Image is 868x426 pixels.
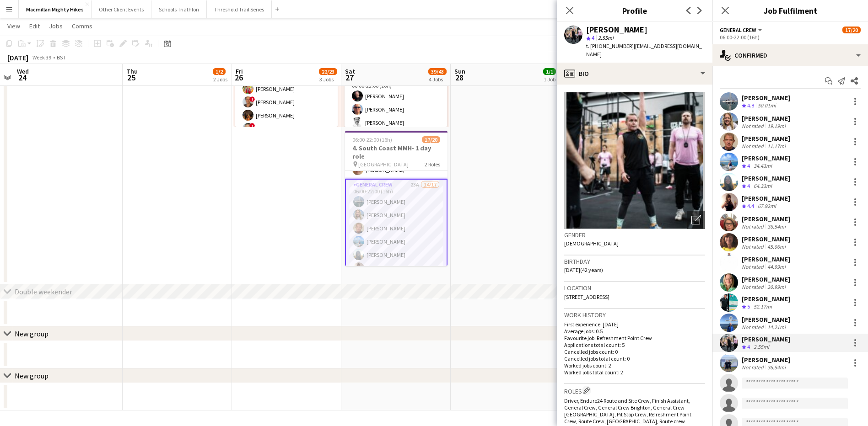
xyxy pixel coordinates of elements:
[756,102,778,110] div: 50.01mi
[742,243,766,250] div: Not rated
[564,341,705,348] p: Applications total count: 5
[742,335,790,343] div: [PERSON_NAME]
[564,348,705,355] p: Cancelled jobs count: 0
[756,202,778,210] div: 67.92mi
[766,143,787,149] div: 11.17mi
[742,143,766,149] div: Not rated
[29,22,40,30] span: Edit
[49,22,63,30] span: Jobs
[213,68,226,75] span: 1/2
[766,283,787,290] div: 20.99mi
[234,72,243,83] span: 26
[766,122,787,129] div: 19.19mi
[596,34,615,41] span: 2.55mi
[7,53,28,62] div: [DATE]
[742,275,790,283] div: [PERSON_NAME]
[564,355,705,362] p: Cancelled jobs total count: 0
[26,20,43,32] a: Edit
[557,5,712,16] h3: Profile
[564,362,705,369] p: Worked jobs count: 2
[747,343,750,350] span: 4
[742,122,766,129] div: Not rated
[586,43,702,58] span: | [EMAIL_ADDRESS][DOMAIN_NAME]
[422,136,440,143] span: 17/20
[564,240,619,247] span: [DEMOGRAPHIC_DATA]
[345,179,447,424] app-card-role: General Crew23A14/1706:00-22:00 (16h)[PERSON_NAME][PERSON_NAME][PERSON_NAME][PERSON_NAME][PERSON_...
[564,284,705,292] h3: Location
[712,44,868,66] div: Confirmed
[564,231,705,239] h3: Gender
[586,43,634,49] span: t. [PHONE_NUMBER]
[766,223,787,230] div: 36.54mi
[428,68,447,75] span: 39/43
[766,364,787,371] div: 36.54mi
[72,22,92,30] span: Comms
[564,266,603,273] span: [DATE] (42 years)
[454,67,465,75] span: Sun
[742,154,790,162] div: [PERSON_NAME]
[249,123,255,128] span: !
[352,136,392,143] span: 06:00-22:00 (16h)
[720,27,756,33] span: General Crew
[564,386,705,395] h3: Roles
[687,211,705,229] div: Open photos pop-in
[345,74,447,158] app-card-role: Route Crew5/506:00-22:00 (16h)[PERSON_NAME][PERSON_NAME][PERSON_NAME]
[766,243,787,250] div: 45.06mi
[564,335,705,341] p: Favourite job: Refreshment Point Crew
[592,34,594,41] span: 4
[564,311,705,319] h3: Work history
[766,324,787,330] div: 14.21mi
[543,68,556,75] span: 1/1
[747,102,754,109] span: 4.8
[564,92,705,229] img: Crew avatar or photo
[345,144,447,160] h3: 4. South Coast MMH- 1 day role
[742,114,790,122] div: [PERSON_NAME]
[747,182,750,189] span: 4
[742,215,790,223] div: [PERSON_NAME]
[842,27,861,33] span: 17/20
[742,364,766,371] div: Not rated
[742,255,790,263] div: [PERSON_NAME]
[720,27,764,33] button: General Crew
[17,67,29,75] span: Wed
[752,162,774,170] div: 34.43mi
[742,94,790,102] div: [PERSON_NAME]
[564,321,705,328] p: First experience: [DATE]
[564,328,705,335] p: Average jobs: 0.5
[345,67,355,75] span: Sat
[15,329,49,338] div: New group
[752,303,774,311] div: 52.17mi
[15,371,49,380] div: New group
[747,162,750,169] span: 4
[125,72,138,83] span: 25
[742,315,790,324] div: [PERSON_NAME]
[766,263,787,270] div: 44.99mi
[564,257,705,266] h3: Birthday
[742,223,766,230] div: Not rated
[712,5,868,16] h3: Job Fulfilment
[742,356,790,364] div: [PERSON_NAME]
[720,34,861,41] div: 06:00-22:00 (16h)
[742,283,766,290] div: Not rated
[57,54,66,61] div: BST
[30,54,53,61] span: Week 39
[358,161,409,168] span: [GEOGRAPHIC_DATA]
[752,182,774,190] div: 64.33mi
[747,202,754,209] span: 4.4
[7,22,20,30] span: View
[742,194,790,202] div: [PERSON_NAME]
[15,287,72,296] div: Double weekender
[236,67,243,75] span: Fri
[213,76,227,83] div: 2 Jobs
[742,235,790,243] div: [PERSON_NAME]
[425,161,440,168] span: 2 Roles
[453,72,465,83] span: 28
[207,0,272,18] button: Threshold Trail Series
[126,67,138,75] span: Thu
[45,20,66,32] a: Jobs
[19,0,92,18] button: Macmillan Mighty Hikes
[345,131,447,266] app-job-card: 06:00-22:00 (16h)17/204. South Coast MMH- 1 day role [GEOGRAPHIC_DATA]2 Roles06:00-22:00 (16h)[PE...
[16,72,29,83] span: 24
[92,0,151,18] button: Other Client Events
